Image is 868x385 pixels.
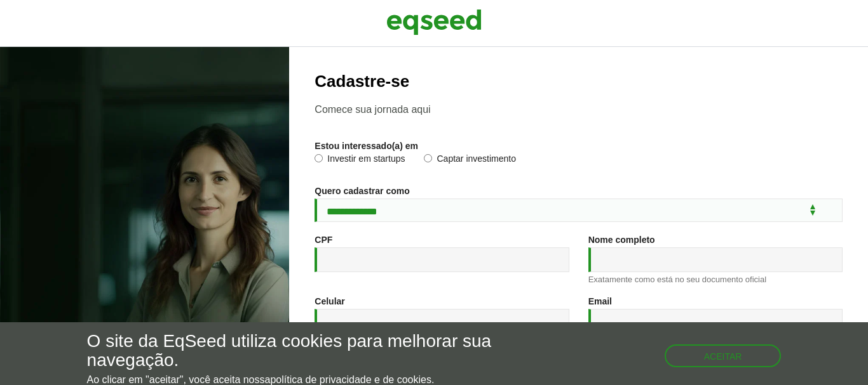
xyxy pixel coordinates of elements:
[315,72,843,91] h2: Cadastre-se
[315,297,344,306] label: Celular
[87,332,504,371] h5: O site da EqSeed utiliza cookies para melhorar sua navegação.
[588,297,612,306] label: Email
[665,344,782,367] button: Aceitar
[315,235,332,244] label: CPF
[315,154,405,167] label: Investir em startups
[386,6,482,38] img: EqSeed Logo
[588,275,843,284] div: Exatamente como está no seu documento oficial
[315,141,418,150] label: Estou interessado(a) em
[270,375,431,385] a: política de privacidade e de cookies
[588,235,655,244] label: Nome completo
[424,154,432,162] input: Captar investimento
[424,154,516,167] label: Captar investimento
[315,154,323,162] input: Investir em startups
[315,186,409,195] label: Quero cadastrar como
[315,103,843,115] p: Comece sua jornada aqui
